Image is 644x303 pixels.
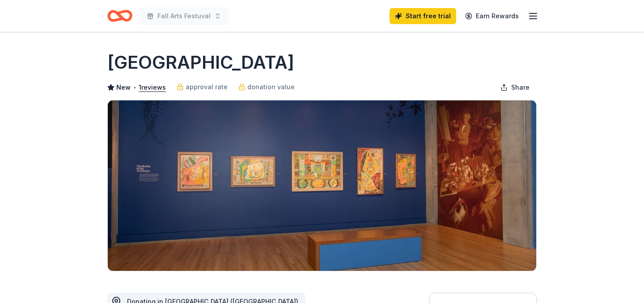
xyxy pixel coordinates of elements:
[177,82,228,92] a: approval rate
[511,82,530,93] span: Share
[133,84,136,91] span: •
[460,8,524,24] a: Earn Rewards
[157,11,211,21] span: Fall Arts Festuval
[139,82,166,93] button: 1reviews
[107,50,294,75] h1: [GEOGRAPHIC_DATA]
[116,82,131,93] span: New
[247,82,295,92] span: donation value
[186,82,228,92] span: approval rate
[108,100,536,271] img: Image for Skirball Cultural Center
[107,5,132,26] a: Home
[493,79,537,96] button: Share
[390,8,456,24] a: Start free trial
[140,7,229,25] button: Fall Arts Festuval
[238,82,295,92] a: donation value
